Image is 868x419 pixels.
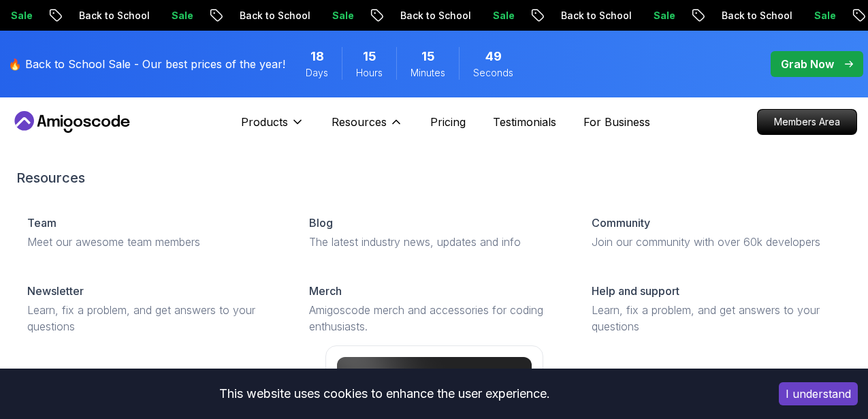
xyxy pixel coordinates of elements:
span: 15 Minutes [421,47,435,66]
a: For Business [583,114,650,130]
p: Members Area [758,110,856,134]
p: Products [241,114,288,130]
a: NewsletterLearn, fix a problem, and get answers to your questions [16,272,287,345]
p: Back to School [710,9,803,22]
p: The latest industry news, updates and info [309,234,558,250]
p: Back to School [228,9,321,22]
a: CommunityJoin our community with over 60k developers [581,204,852,261]
h2: Resources [16,168,852,187]
span: Minutes [411,66,445,80]
p: Help and support [592,283,679,299]
span: Hours [356,66,383,80]
p: 🔥 Back to School Sale - Our best prices of the year! [8,56,285,72]
p: Merch [309,283,342,299]
p: Amigoscode merch and accessories for coding enthusiasts. [309,302,558,335]
p: Join our community with over 60k developers [592,234,841,250]
p: Blog [309,215,333,231]
a: Pricing [430,114,466,130]
a: TeamMeet our awesome team members [16,204,287,261]
button: Products [241,114,304,141]
p: Resources [332,114,387,130]
p: Community [592,215,650,231]
a: Help and supportLearn, fix a problem, and get answers to your questions [581,272,852,345]
span: Days [306,66,328,80]
button: Resources [332,114,403,141]
p: Sale [160,9,204,22]
p: Back to School [389,9,481,22]
p: Newsletter [27,283,84,299]
span: 18 Days [310,47,324,66]
span: 49 Seconds [485,47,502,66]
button: Accept cookies [779,382,858,405]
p: Sale [642,9,686,22]
p: Learn, fix a problem, and get answers to your questions [27,302,276,335]
a: Testimonials [493,114,556,130]
div: This website uses cookies to enhance the user experience. [10,379,758,409]
p: Learn, fix a problem, and get answers to your questions [592,302,841,335]
a: BlogThe latest industry news, updates and info [298,204,569,261]
p: Meet our awesome team members [27,234,276,250]
p: Team [27,215,57,231]
p: Sale [803,9,846,22]
p: Sale [481,9,525,22]
a: Members Area [757,109,857,135]
p: Back to School [67,9,160,22]
p: Back to School [549,9,642,22]
p: Grab Now [781,56,834,72]
span: 15 Hours [363,47,376,66]
a: MerchAmigoscode merch and accessories for coding enthusiasts. [298,272,569,345]
p: Sale [321,9,364,22]
span: Seconds [473,66,513,80]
